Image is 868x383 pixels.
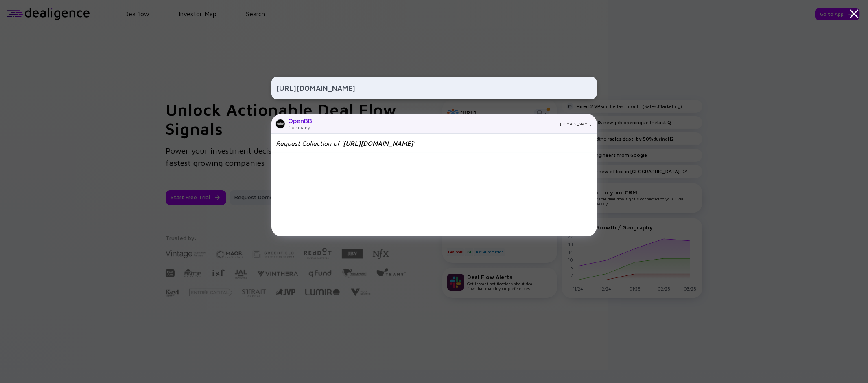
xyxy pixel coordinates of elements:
[289,117,313,124] div: OpenBB
[276,81,592,95] input: Search Company or Investor...
[319,121,592,126] div: [DOMAIN_NAME]
[343,140,413,147] span: [URL][DOMAIN_NAME]
[276,140,415,147] div: Request Collection of ' '
[289,124,313,130] div: Company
